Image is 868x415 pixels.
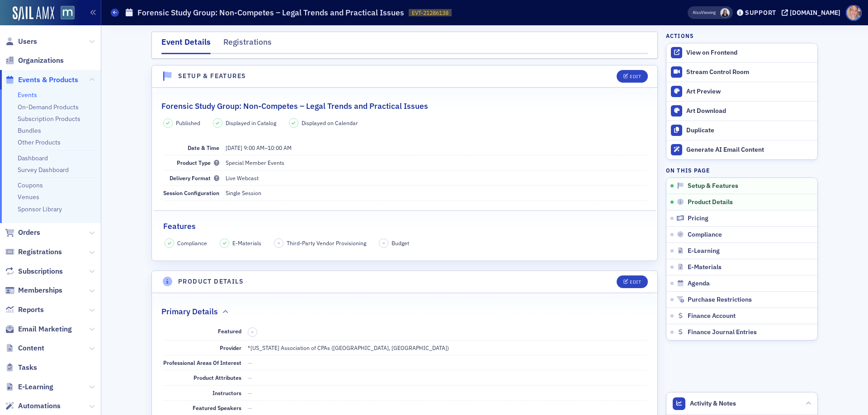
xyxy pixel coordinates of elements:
h4: On this page [666,166,818,174]
span: Provider [220,344,241,351]
time: 9:00 AM [244,144,264,151]
span: Content [18,343,44,353]
div: Edit [630,280,641,284]
span: Date & Time [188,144,219,151]
a: Organizations [5,56,64,65]
a: Content [5,343,44,353]
span: Organizations [18,56,64,65]
a: Bundles [18,126,41,135]
a: Memberships [5,285,62,295]
span: Displayed on Calendar [302,119,358,127]
img: SailAMX [61,6,75,20]
span: [DATE] [226,144,242,151]
a: Email Marketing [5,324,72,334]
span: Budget [392,239,409,247]
span: – [382,240,385,246]
span: Special Member Events [226,159,284,166]
a: Reports [5,305,44,315]
span: Reports [18,305,44,315]
img: SailAMX [13,6,54,21]
span: Profile [846,5,862,21]
span: Tasks [18,363,37,373]
span: Email Marketing [18,324,72,334]
span: — [248,359,252,366]
a: Automations [5,401,61,411]
a: Coupons [18,181,43,189]
h4: Setup & Features [178,71,246,81]
span: Finance Account [688,312,736,320]
a: Events [18,91,37,99]
span: Published [176,119,200,127]
div: Also [693,9,701,15]
button: Duplicate [666,121,817,140]
h2: Forensic Study Group: Non-Competes – Legal Trends and Practical Issues [161,100,428,112]
span: Delivery Format [170,174,219,182]
span: EVT-21286138 [412,9,448,17]
a: Subscriptions [5,266,63,276]
span: Orders [18,228,40,238]
a: E-Learning [5,382,53,392]
span: Compliance [688,231,722,239]
span: Automations [18,401,61,411]
a: Registrations [5,247,62,257]
a: Dashboard [18,154,48,162]
h2: Primary Details [161,306,218,317]
a: View Homepage [54,6,75,21]
div: Stream Control Room [686,68,813,76]
div: View on Frontend [686,49,813,57]
span: – [251,329,254,335]
span: – [278,240,280,246]
span: Viewing [693,9,716,16]
a: View on Frontend [666,43,817,62]
span: Product Attributes [193,374,241,381]
span: E-Learning [18,382,53,392]
span: E-Materials [232,239,261,247]
h4: Actions [666,32,694,40]
span: Users [18,37,37,47]
div: Art Preview [686,88,813,96]
span: Product Details [688,198,733,206]
span: – [226,144,292,151]
span: Purchase Restrictions [688,296,752,304]
a: Venues [18,193,39,201]
span: *[US_STATE] Association of CPAs ([GEOGRAPHIC_DATA], [GEOGRAPHIC_DATA]) [248,344,449,351]
time: 10:00 AM [268,144,292,151]
h4: Product Details [178,277,244,286]
div: Support [745,9,776,17]
div: Edit [630,74,641,79]
span: — [248,374,252,381]
span: E-Learning [688,247,720,255]
span: Memberships [18,285,62,295]
span: — [248,389,252,396]
a: Art Download [666,101,817,121]
div: Event Details [161,36,211,54]
span: Pricing [688,214,708,223]
span: — [248,404,252,411]
button: Edit [617,275,648,288]
span: Agenda [688,280,710,288]
a: On-Demand Products [18,103,79,111]
span: E-Materials [688,263,722,271]
span: Activity & Notes [690,399,736,408]
span: Registrations [18,247,62,257]
span: Setup & Features [688,182,738,190]
div: Generate AI Email Content [686,146,813,154]
a: Other Products [18,138,61,146]
a: Tasks [5,363,37,373]
a: Stream Control Room [666,63,817,82]
span: Events & Products [18,75,78,85]
span: Subscriptions [18,266,63,276]
span: Featured [218,327,241,335]
a: Orders [5,228,40,238]
span: Product Type [177,159,219,166]
span: Displayed in Catalog [226,119,276,127]
a: Sponsor Library [18,205,62,213]
span: Third-Party Vendor Provisioning [287,239,366,247]
button: Generate AI Email Content [666,140,817,159]
span: Kelly Brown [720,8,730,18]
h1: Forensic Study Group: Non-Competes – Legal Trends and Practical Issues [137,7,404,18]
h2: Features [163,220,196,232]
div: Art Download [686,107,813,115]
a: Users [5,37,37,47]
